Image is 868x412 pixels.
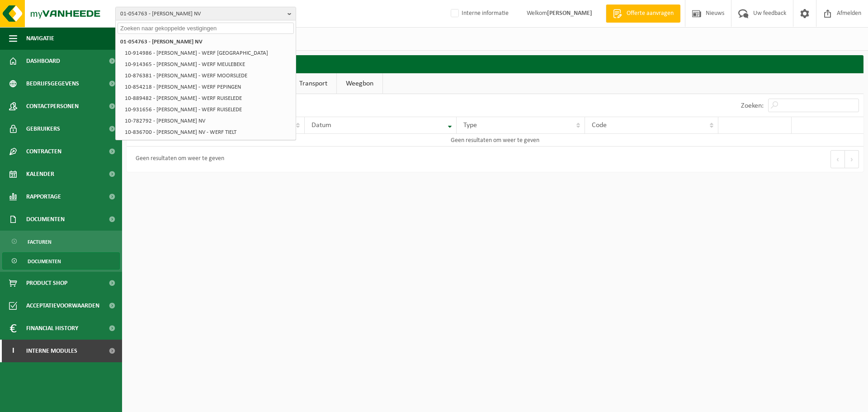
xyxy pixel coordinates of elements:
label: Interne informatie [449,7,509,20]
span: Code [592,122,607,129]
strong: [PERSON_NAME] [547,10,592,17]
div: Geen resultaten om weer te geven [131,151,224,167]
li: 10-914365 - [PERSON_NAME] - WERF MEULEBEKE [122,59,294,70]
button: Previous [830,150,845,168]
span: Facturen [28,233,52,251]
span: 01-054763 - [PERSON_NAME] NV [120,7,284,21]
h2: Documenten [127,55,863,73]
span: Bedrijfsgegevens [26,72,79,95]
li: 10-914986 - [PERSON_NAME] - WERF [GEOGRAPHIC_DATA] [122,47,294,59]
li: 10-854218 - [PERSON_NAME] - WERF PEPINGEN [122,81,294,93]
span: Datum [311,122,331,129]
a: Offerte aanvragen [606,5,680,23]
span: Contracten [26,140,61,163]
a: Transport [290,73,336,94]
strong: 01-054763 - [PERSON_NAME] NV [120,39,203,45]
span: Interne modules [26,340,77,362]
span: Navigatie [26,27,54,50]
span: Gebruikers [26,118,60,140]
li: 10-782792 - [PERSON_NAME] NV [122,115,294,127]
span: Kalender [26,163,54,185]
label: Zoeken: [741,102,764,109]
input: Zoeken naar gekoppelde vestigingen [118,23,294,34]
span: Dashboard [26,50,60,72]
span: Documenten [28,253,61,270]
button: 01-054763 - [PERSON_NAME] NV [115,7,296,20]
button: Next [845,150,859,168]
span: Rapportage [26,185,61,208]
a: Weegbon [337,73,382,94]
span: Offerte aanvragen [624,9,676,18]
span: I [9,340,17,362]
a: Facturen [2,233,120,250]
li: 10-836700 - [PERSON_NAME] NV - WERF TIELT [122,127,294,138]
td: Geen resultaten om weer te geven [127,134,863,147]
span: Acceptatievoorwaarden [26,294,99,317]
li: 10-931656 - [PERSON_NAME] - WERF RUISELEDE [122,104,294,115]
a: Documenten [2,252,120,270]
span: Contactpersonen [26,95,79,118]
span: Product Shop [26,272,67,294]
span: Type [463,122,477,129]
span: Financial History [26,317,78,340]
li: 10-876381 - [PERSON_NAME] - WERF MOORSLEDE [122,70,294,81]
span: Documenten [26,208,65,231]
li: 10-889482 - [PERSON_NAME] - WERF RUISELEDE [122,93,294,104]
